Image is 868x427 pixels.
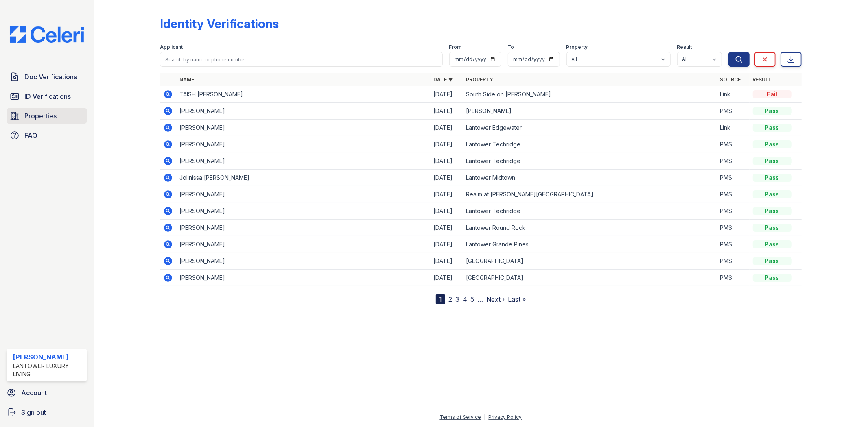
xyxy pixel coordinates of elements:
td: [PERSON_NAME] [176,236,430,253]
div: Pass [753,140,792,148]
td: Lantower Techridge [463,136,717,153]
a: Result [753,76,772,83]
div: Pass [753,240,792,248]
td: Realm at [PERSON_NAME][GEOGRAPHIC_DATA] [463,186,717,203]
td: [PERSON_NAME] [176,203,430,220]
td: Lantower Midtown [463,170,717,186]
td: PMS [717,270,750,286]
a: 2 [448,295,452,303]
div: Lantower Luxury Living [13,362,84,378]
td: Lantower Edgewater [463,120,717,136]
div: Fail [753,90,792,98]
a: Privacy Policy [489,414,522,420]
div: 1 [436,294,445,304]
div: | [484,414,486,420]
td: PMS [717,186,750,203]
td: [DATE] [431,86,463,103]
div: Pass [753,107,792,115]
td: [PERSON_NAME] [176,270,430,286]
td: [PERSON_NAME] [176,153,430,170]
a: Source [720,76,741,83]
td: [PERSON_NAME] [176,120,430,136]
a: Account [3,385,90,401]
label: Result [677,44,692,50]
label: Property [566,44,588,50]
div: Pass [753,190,792,198]
div: Pass [753,174,792,182]
td: [DATE] [431,170,463,186]
td: [DATE] [431,120,463,136]
td: [DATE] [431,236,463,253]
td: [DATE] [431,270,463,286]
span: FAQ [24,131,37,140]
a: ID Verifications [7,88,87,105]
td: Lantower Grande Pines [463,236,717,253]
td: [DATE] [431,186,463,203]
td: PMS [717,103,750,120]
a: Date ▼ [434,76,453,83]
td: [PERSON_NAME] [176,253,430,270]
img: CE_Logo_Blue-a8612792a0a2168367f1c8372b55b34899dd931a85d93a1a3d3e32e68fde9ad4.png [3,26,90,43]
a: Name [179,76,194,83]
td: [DATE] [431,153,463,170]
td: [DATE] [431,253,463,270]
div: Pass [753,124,792,132]
td: Lantower Techridge [463,153,717,170]
label: Applicant [160,44,183,50]
label: From [449,44,462,50]
td: [PERSON_NAME] [463,103,717,120]
td: [PERSON_NAME] [176,220,430,236]
a: 4 [463,295,467,303]
span: ID Verifications [24,91,71,101]
div: Pass [753,274,792,282]
td: TAISH [PERSON_NAME] [176,86,430,103]
div: Identity Verifications [160,16,279,31]
a: 5 [470,295,474,303]
td: PMS [717,136,750,153]
td: [PERSON_NAME] [176,186,430,203]
div: [PERSON_NAME] [13,352,84,362]
a: Sign out [3,404,90,420]
td: Lantower Round Rock [463,220,717,236]
td: PMS [717,153,750,170]
td: Lantower Techridge [463,203,717,220]
a: Properties [7,108,87,124]
td: PMS [717,170,750,186]
td: Jolinissa [PERSON_NAME] [176,170,430,186]
td: [DATE] [431,220,463,236]
a: Last » [508,295,526,303]
td: [DATE] [431,103,463,120]
span: Properties [24,111,57,121]
td: PMS [717,203,750,220]
span: Sign out [21,407,46,417]
td: PMS [717,253,750,270]
td: [DATE] [431,136,463,153]
a: Doc Verifications [7,69,87,85]
div: Pass [753,157,792,165]
a: 3 [455,295,459,303]
td: [DATE] [431,203,463,220]
td: [PERSON_NAME] [176,103,430,120]
input: Search by name or phone number [160,52,442,67]
span: Doc Verifications [24,72,77,82]
a: Property [466,76,494,83]
td: Link [717,120,750,136]
a: Next › [486,295,505,303]
td: PMS [717,220,750,236]
label: To [508,44,514,50]
td: Link [717,86,750,103]
td: [GEOGRAPHIC_DATA] [463,270,717,286]
a: FAQ [7,127,87,144]
div: Pass [753,224,792,232]
td: [GEOGRAPHIC_DATA] [463,253,717,270]
td: [PERSON_NAME] [176,136,430,153]
div: Pass [753,207,792,215]
span: Account [21,388,47,398]
td: South Side on [PERSON_NAME] [463,86,717,103]
span: … [477,294,483,304]
div: Pass [753,257,792,265]
a: Terms of Service [440,414,481,420]
td: PMS [717,236,750,253]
